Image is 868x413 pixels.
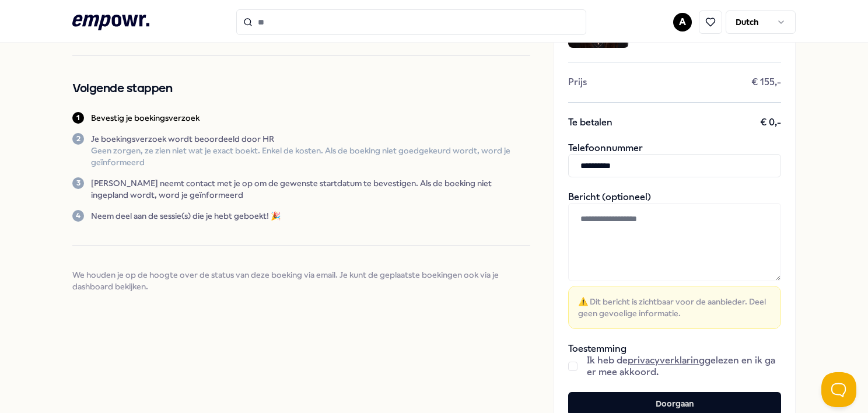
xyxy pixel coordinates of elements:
h2: Volgende stappen [72,79,530,98]
span: We houden je op de hoogte over de status van deze boeking via email. Je kunt de geplaatste boekin... [72,269,530,292]
div: 3 [72,177,84,189]
button: A [673,13,692,32]
span: € 155,- [751,76,781,88]
p: [PERSON_NAME] neemt contact met je op om de gewenste startdatum te bevestigen. Als de boeking nie... [91,177,530,201]
iframe: Help Scout Beacon - Open [821,372,856,407]
div: Toestemming [568,343,781,378]
span: Ik heb de gelezen en ik ga er mee akkoord. [587,355,781,378]
div: Telefoonnummer [568,142,781,177]
span: Te betalen [568,117,612,128]
div: 1 [72,112,84,124]
div: 4 [72,210,84,222]
div: Bericht (optioneel) [568,191,781,329]
p: Je boekingsverzoek wordt beoordeeld door HR [91,133,530,145]
p: Neem deel aan de sessie(s) die je hebt geboekt! 🎉 [91,210,281,222]
input: Search for products, categories or subcategories [236,9,586,35]
p: Geen zorgen, ze zien niet wat je exact boekt. Enkel de kosten. Als de boeking niet goedgekeurd wo... [91,145,530,168]
span: ⚠️ Dit bericht is zichtbaar voor de aanbieder. Deel geen gevoelige informatie. [578,296,771,319]
span: € 0,- [760,117,781,128]
span: Prijs [568,76,587,88]
a: privacyverklaring [628,355,705,366]
p: Bevestig je boekingsverzoek [91,112,199,124]
div: 2 [72,133,84,145]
